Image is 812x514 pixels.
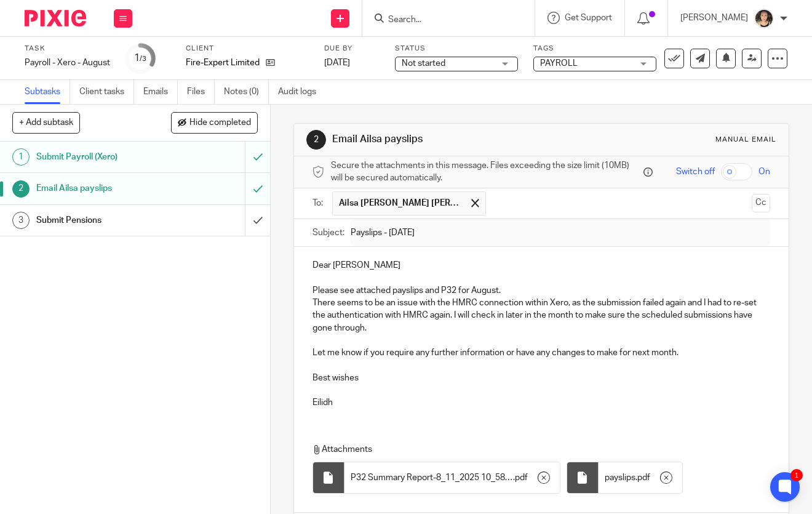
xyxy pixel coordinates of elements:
span: PAYROLL [540,59,578,68]
div: Manual email [715,135,776,145]
button: + Add subtask [12,112,80,133]
p: Fire-Expert Limited [186,57,260,69]
label: Tags [533,44,656,54]
label: Subject: [312,227,344,239]
h1: Submit Pensions [36,211,167,230]
span: Hide completed [189,118,251,128]
p: Please see attached payslips and P32 for August. [312,284,771,297]
span: On [758,166,770,178]
span: [DATE] [324,58,350,67]
a: Files [187,80,215,104]
span: Not started [402,59,445,68]
span: Ailsa [PERSON_NAME] [PERSON_NAME] [339,197,462,209]
h1: Submit Payroll (Xero) [36,148,167,166]
div: 2 [12,180,30,198]
p: Best wishes [312,372,771,384]
img: Pixie [25,10,86,26]
label: Status [395,44,518,54]
button: Hide completed [171,112,258,133]
span: payslips [605,472,635,484]
p: [PERSON_NAME] [680,12,748,24]
div: 2 [306,130,326,150]
div: 1 [790,469,803,481]
input: Search [387,15,498,26]
p: Let me know if you require any further information or have any changes to make for next month. [312,347,771,359]
div: . [599,462,682,493]
a: Notes (0) [224,80,269,104]
h1: Email Ailsa payslips [36,179,167,198]
div: 3 [12,212,30,229]
a: Subtasks [25,80,70,104]
div: 1 [12,148,30,166]
span: pdf [637,472,650,484]
span: pdf [515,472,528,484]
label: To: [312,197,326,209]
a: Emails [143,80,178,104]
button: Cc [752,194,770,212]
a: Audit logs [278,80,325,104]
label: Due by [324,44,380,54]
span: P32 Summary Report-8_11_2025 10_58_52 AM [351,472,513,484]
p: There seems to be an issue with the HMRC connection within Xero, as the submission failed again a... [312,297,771,334]
p: Eilidh [312,396,771,409]
span: Get Support [565,14,612,22]
div: . [344,462,560,493]
label: Client [186,44,309,54]
span: Secure the attachments in this message. Files exceeding the size limit (10MB) will be secured aut... [331,159,641,185]
img: 324535E6-56EA-408B-A48B-13C02EA99B5D.jpeg [754,9,774,28]
h1: Email Ailsa payslips [332,133,567,146]
a: Client tasks [79,80,134,104]
p: Attachments [312,443,766,456]
label: Task [25,44,110,54]
div: Payroll - Xero - August [25,57,110,69]
p: Dear [PERSON_NAME] [312,259,771,271]
small: /3 [140,55,146,62]
span: Switch off [676,166,715,178]
div: 1 [134,51,146,65]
